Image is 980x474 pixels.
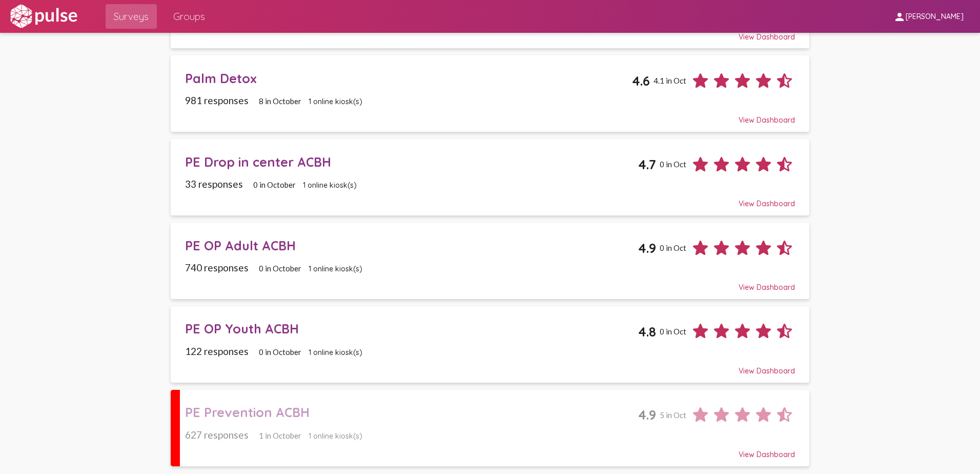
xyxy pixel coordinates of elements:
[660,410,686,420] span: 5 in Oct
[185,238,639,253] div: PE OP Adult ACBH
[171,223,809,299] a: PE OP Adult ACBH4.90 in Oct740 responses0 in October1 online kiosk(s)View Dashboard
[185,178,243,190] span: 33 responses
[185,70,632,86] div: Palm Detox
[259,347,301,357] span: 0 in October
[638,240,656,256] span: 4.9
[660,327,686,336] span: 0 in Oct
[638,324,656,340] span: 4.8
[185,345,249,357] span: 122 responses
[259,264,301,273] span: 0 in October
[893,11,906,23] mat-icon: person
[185,154,639,170] div: PE Drop in center ACBH
[185,441,795,459] div: View Dashboard
[638,156,656,172] span: 4.7
[885,7,972,26] button: [PERSON_NAME]
[185,429,249,441] span: 627 responses
[660,243,686,252] span: 0 in Oct
[253,180,296,189] span: 0 in October
[114,7,149,26] span: Surveys
[185,321,639,337] div: PE OP Youth ACBH
[185,190,795,208] div: View Dashboard
[171,390,809,466] a: PE Prevention ACBH4.95 in Oct627 responses1 in October1 online kiosk(s)View Dashboard
[632,73,650,89] span: 4.6
[638,407,656,423] span: 4.9
[185,404,639,420] div: PE Prevention ACBH
[171,139,809,215] a: PE Drop in center ACBH4.70 in Oct33 responses0 in October1 online kiosk(s)View Dashboard
[171,55,809,132] a: Palm Detox4.64.1 in Oct981 responses8 in October1 online kiosk(s)View Dashboard
[259,431,301,440] span: 1 in October
[185,262,249,273] span: 740 responses
[185,106,795,125] div: View Dashboard
[309,348,362,357] span: 1 online kiosk(s)
[660,160,686,169] span: 0 in Oct
[106,4,157,29] a: Surveys
[165,4,213,29] a: Groups
[171,306,809,383] a: PE OP Youth ACBH4.80 in Oct122 responses0 in October1 online kiosk(s)View Dashboard
[309,431,362,441] span: 1 online kiosk(s)
[303,181,357,190] span: 1 online kiosk(s)
[309,97,362,106] span: 1 online kiosk(s)
[309,264,362,273] span: 1 online kiosk(s)
[185,94,249,106] span: 981 responses
[185,357,795,376] div: View Dashboard
[8,4,79,29] img: white-logo.svg
[185,273,795,292] div: View Dashboard
[654,76,686,85] span: 4.1 in Oct
[173,7,205,26] span: Groups
[906,12,964,22] span: [PERSON_NAME]
[259,96,301,106] span: 8 in October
